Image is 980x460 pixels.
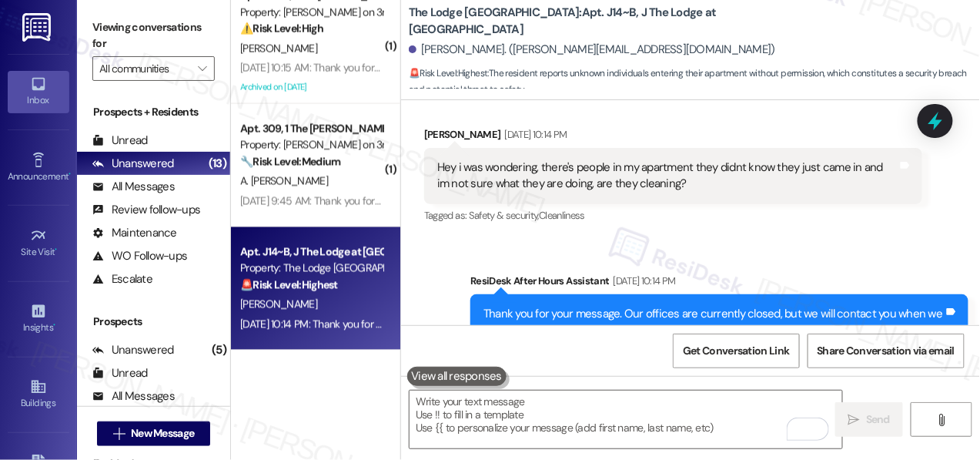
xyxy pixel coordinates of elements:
div: All Messages [92,388,175,405]
span: Share Conversation via email [818,343,955,359]
div: Unanswered [92,156,174,172]
span: : The resident reports unknown individuals entering their apartment without permission, which con... [409,65,980,99]
img: ResiDesk Logo [22,13,54,42]
a: Insights • [8,298,69,340]
label: Viewing conversations for [92,15,215,56]
i:  [935,414,947,426]
span: [PERSON_NAME] [240,297,317,311]
div: ResiDesk After Hours Assistant [470,273,968,294]
div: Maintenance [92,225,177,241]
div: Property: The Lodge [GEOGRAPHIC_DATA] [240,260,383,277]
a: Inbox [8,71,69,112]
div: [DATE] 10:14 PM [501,126,567,143]
strong: ⚠️ Risk Level: High [240,22,323,35]
div: Apt. J14~B, J The Lodge at [GEOGRAPHIC_DATA] [240,244,383,260]
span: Safety & security , [469,209,539,222]
strong: 🔧 Risk Level: Medium [240,155,340,169]
i:  [848,414,860,426]
span: [PERSON_NAME] [240,42,317,55]
div: [PERSON_NAME]. ([PERSON_NAME][EMAIL_ADDRESS][DOMAIN_NAME]) [409,42,775,58]
div: All Messages [92,179,175,195]
a: Buildings [8,374,69,415]
span: Get Conversation Link [683,343,789,359]
div: Review follow-ups [92,202,200,218]
div: Tagged as: [424,204,922,227]
div: Property: [PERSON_NAME] on 3rd [240,137,383,153]
div: Hey i was wondering, there's people in my apartment they didnt know they just came in and im not ... [437,159,898,193]
b: The Lodge [GEOGRAPHIC_DATA]: Apt. J14~B, J The Lodge at [GEOGRAPHIC_DATA] [409,5,717,38]
div: Thank you for your message. Our offices are currently closed, but we will contact you when we res... [483,306,944,355]
input: All communities [99,56,190,81]
a: Site Visit • [8,223,69,264]
span: • [69,169,71,180]
div: Prospects + Residents [77,104,230,120]
div: Unread [92,133,148,149]
div: Property: [PERSON_NAME] on 3rd [240,5,383,21]
button: Get Conversation Link [673,334,799,368]
span: • [53,320,55,331]
strong: 🚨 Risk Level: Highest [240,278,338,292]
div: [PERSON_NAME] [424,126,922,148]
i:  [113,428,125,440]
span: Send [866,411,890,428]
span: New Message [131,425,194,442]
textarea: To enrich screen reader interactions, please activate Accessibility in Grammarly extension settings [410,391,842,448]
div: Prospects [77,314,230,330]
div: Escalate [92,271,152,287]
button: Send [835,402,903,437]
div: (5) [208,338,230,362]
span: Cleanliness [539,209,585,222]
div: Unread [92,365,148,381]
span: • [55,244,58,255]
i:  [198,62,206,75]
div: WO Follow-ups [92,248,187,264]
span: A. [PERSON_NAME] [240,174,328,188]
button: New Message [97,421,211,446]
div: [DATE] 10:14 PM [610,273,676,289]
div: (13) [205,152,230,176]
button: Share Conversation via email [808,334,965,368]
strong: 🚨 Risk Level: Highest [409,67,488,79]
div: Unanswered [92,342,174,358]
div: Archived on [DATE] [239,78,384,97]
div: Apt. 309, 1 The [PERSON_NAME] on 3rd [240,121,383,137]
